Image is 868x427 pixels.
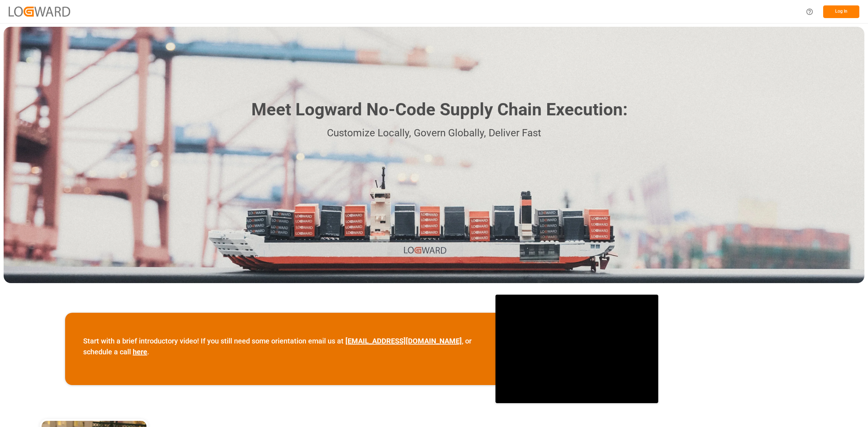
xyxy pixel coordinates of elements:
[83,336,477,357] p: Start with a brief introductory video! If you still need some orientation email us at , or schedu...
[251,97,627,123] h1: Meet Logward No-Code Supply Chain Execution:
[823,5,859,18] button: Log In
[345,337,462,345] a: [EMAIL_ADDRESS][DOMAIN_NAME]
[133,347,147,356] a: here
[801,4,818,20] button: Help Center
[9,7,70,16] img: Logward_new_orange.png
[241,125,627,141] p: Customize Locally, Govern Globally, Deliver Fast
